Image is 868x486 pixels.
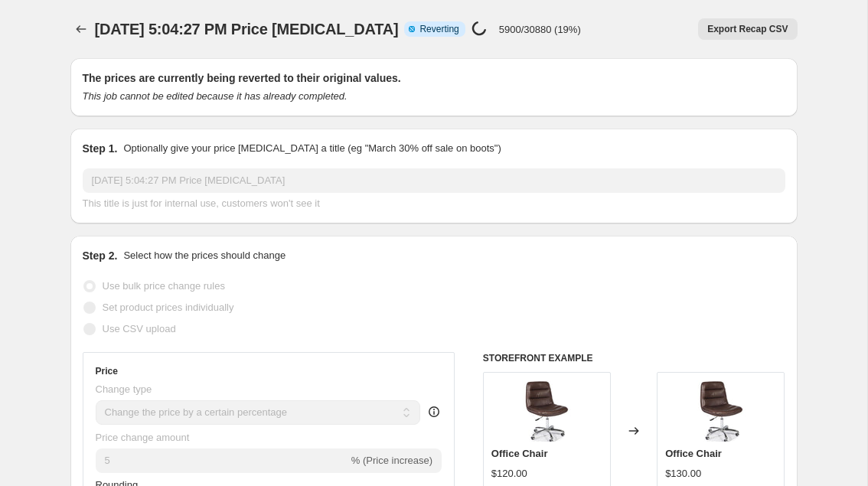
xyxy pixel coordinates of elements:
[123,248,286,263] p: Select how the prices should change
[96,365,118,377] h3: Price
[351,455,432,466] span: % (Price increase)
[83,90,348,102] i: This job cannot be edited because it has already completed.
[70,18,92,40] button: Price change jobs
[103,323,176,334] span: Use CSV upload
[83,70,785,86] h2: The prices are currently being reverted to their original values.
[483,352,785,364] h6: STOREFRONT EXAMPLE
[96,383,152,395] span: Change type
[83,141,118,156] h2: Step 1.
[95,21,399,38] span: [DATE] 5:04:27 PM Price [MEDICAL_DATA]
[499,24,581,35] p: 5900/30880 (19%)
[491,448,548,459] span: Office Chair
[83,168,785,193] input: 30% off holiday sale
[103,302,234,313] span: Set product prices individually
[665,448,722,459] span: Office Chair
[491,468,527,479] span: $120.00
[426,404,442,419] div: help
[83,197,320,209] span: This title is just for internal use, customers won't see it
[123,141,501,156] p: Optionally give your price [MEDICAL_DATA] a title (eg "March 30% off sale on boots")
[707,23,788,35] span: Export Recap CSV
[96,432,190,443] span: Price change amount
[419,23,458,35] span: Reverting
[665,468,701,479] span: $130.00
[698,18,797,40] button: Export Recap CSV
[103,280,225,292] span: Use bulk price change rules
[96,448,348,473] input: -15
[690,380,752,442] img: Executive_Chair_2473ab2c-92d9-441f-bb9d-cf9e777d50bd_80x.jpg
[83,248,118,263] h2: Step 2.
[516,380,577,442] img: Executive_Chair_2473ab2c-92d9-441f-bb9d-cf9e777d50bd_80x.jpg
